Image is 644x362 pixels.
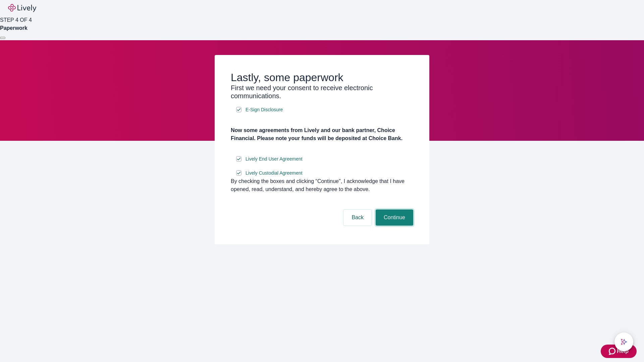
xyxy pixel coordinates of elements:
[609,347,617,355] svg: Zendesk support icon
[246,170,303,177] span: Lively Custodial Agreement
[617,347,629,355] span: Help
[614,333,633,351] button: chat
[621,339,627,345] svg: Lively AI Assistant
[246,156,303,163] span: Lively End User Agreement
[231,84,413,100] h3: First we need your consent to receive electronic communications.
[244,169,304,177] a: e-sign disclosure document
[244,155,304,163] a: e-sign disclosure document
[246,106,283,113] span: E-Sign Disclosure
[8,4,36,12] img: Lively
[376,209,413,226] button: Continue
[231,126,413,142] h4: Now some agreements from Lively and our bank partner, Choice Financial. Please note your funds wi...
[601,345,637,358] button: Zendesk support iconHelp
[244,106,284,114] a: e-sign disclosure document
[231,71,413,84] h2: Lastly, some paperwork
[343,209,372,226] button: Back
[231,177,413,193] div: By checking the boxes and clicking “Continue", I acknowledge that I have opened, read, understand...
